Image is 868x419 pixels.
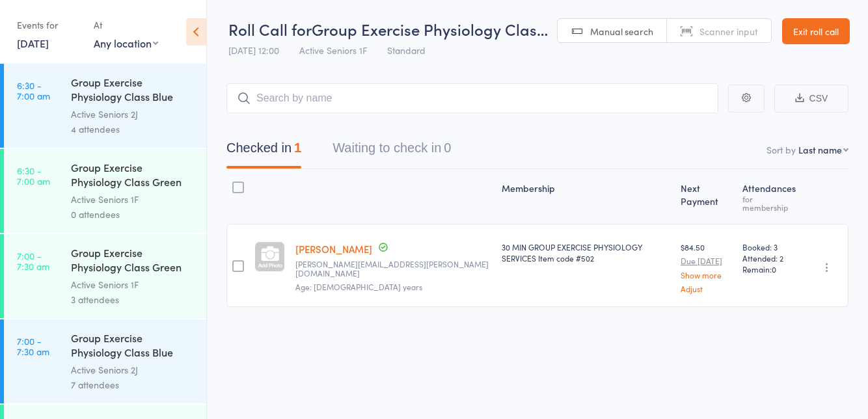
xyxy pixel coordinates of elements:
[444,141,451,155] div: 0
[71,362,195,377] div: Active Seniors 2J
[502,241,670,264] div: 30 MIN GROUP EXERCISE PHYSIOLOGY SERVICES Item code #502
[71,277,195,292] div: Active Seniors 1F
[71,207,195,222] div: 0 attendees
[681,256,732,265] small: Due [DATE]
[742,241,796,252] span: Booked: 3
[681,284,732,293] a: Adjust
[699,25,758,38] span: Scanner input
[294,141,301,155] div: 1
[71,122,195,137] div: 4 attendees
[71,331,195,362] div: Group Exercise Physiology Class Blue Room
[772,264,776,275] span: 0
[94,36,158,50] div: Any location
[742,252,796,264] span: Attended: 2
[681,271,732,279] a: Show more
[71,292,195,307] div: 3 attendees
[4,234,206,318] a: 7:00 -7:30 amGroup Exercise Physiology Class Green RoomActive Seniors 1F3 attendees
[17,36,49,50] a: [DATE]
[17,80,50,101] time: 6:30 - 7:00 am
[590,25,653,38] span: Manual search
[774,85,848,113] button: CSV
[295,242,372,256] a: [PERSON_NAME]
[71,245,195,277] div: Group Exercise Physiology Class Green Room
[742,195,796,211] div: for membership
[17,165,50,186] time: 6:30 - 7:00 am
[4,64,206,148] a: 6:30 -7:00 amGroup Exercise Physiology Class Blue RoomActive Seniors 2J4 attendees
[228,18,312,40] span: Roll Call for
[295,260,491,278] small: ken.schofield@bigpond.com
[71,160,195,192] div: Group Exercise Physiology Class Green Room
[228,44,279,57] span: [DATE] 12:00
[766,143,796,156] label: Sort by
[17,336,49,357] time: 7:00 - 7:30 am
[332,134,451,169] button: Waiting to check in0
[675,175,737,218] div: Next Payment
[681,241,732,293] div: $84.50
[94,14,158,36] div: At
[71,377,195,392] div: 7 attendees
[4,149,206,233] a: 6:30 -7:00 amGroup Exercise Physiology Class Green RoomActive Seniors 1F0 attendees
[226,83,718,113] input: Search by name
[798,143,842,156] div: Last name
[312,18,548,40] span: Group Exercise Physiology Clas…
[496,175,675,218] div: Membership
[71,107,195,122] div: Active Seniors 2J
[4,319,206,403] a: 7:00 -7:30 amGroup Exercise Physiology Class Blue RoomActive Seniors 2J7 attendees
[71,75,195,107] div: Group Exercise Physiology Class Blue Room
[71,192,195,207] div: Active Seniors 1F
[226,134,301,169] button: Checked in1
[299,44,367,57] span: Active Seniors 1F
[387,44,426,57] span: Standard
[17,14,81,36] div: Events for
[737,175,801,218] div: Atten­dances
[742,264,796,275] span: Remain:
[295,281,422,292] span: Age: [DEMOGRAPHIC_DATA] years
[17,250,49,271] time: 7:00 - 7:30 am
[782,18,850,44] a: Exit roll call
